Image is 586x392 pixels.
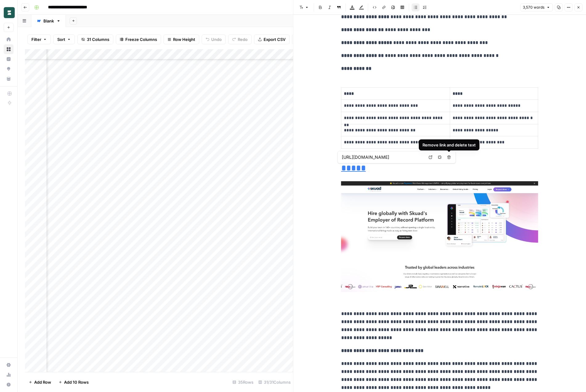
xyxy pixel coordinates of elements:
[4,64,14,74] a: Opportunities
[27,34,51,44] button: Filter
[211,36,222,42] span: Undo
[4,54,14,64] a: Insights
[55,377,92,387] button: Add 10 Rows
[4,7,15,18] img: Borderless Logo
[116,34,161,44] button: Freeze Columns
[4,74,14,84] a: Your Data
[173,36,195,42] span: Row Height
[264,36,285,42] span: Export CSV
[4,44,14,54] a: Browse
[31,36,41,42] span: Filter
[64,379,89,385] span: Add 10 Rows
[125,36,157,42] span: Freeze Columns
[31,15,66,27] a: Blank
[34,379,51,385] span: Add Row
[4,34,14,44] a: Home
[4,5,14,20] button: Workspace: Borderless
[164,34,199,44] button: Row Height
[238,36,248,42] span: Redo
[57,36,65,42] span: Sort
[520,3,553,11] button: 3,570 words
[228,34,252,44] button: Redo
[53,34,75,44] button: Sort
[230,377,256,387] div: 35 Rows
[256,377,293,387] div: 31/31 Columns
[4,370,14,380] a: Usage
[77,34,113,44] button: 31 Columns
[43,18,54,24] div: Blank
[254,34,289,44] button: Export CSV
[523,5,544,10] span: 3,570 words
[4,360,14,370] a: Settings
[202,34,226,44] button: Undo
[4,380,14,390] button: Help + Support
[87,36,109,42] span: 31 Columns
[25,377,55,387] button: Add Row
